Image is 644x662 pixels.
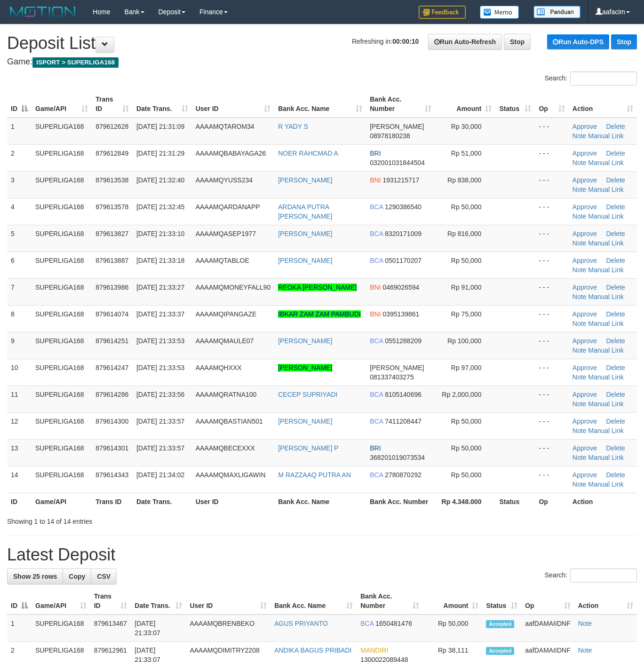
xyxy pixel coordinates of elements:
[572,186,587,193] a: Note
[535,386,568,412] td: - - -
[370,391,383,398] span: BCA
[385,257,421,264] span: Copy 0501170207 to clipboard
[370,418,383,425] span: BCA
[504,34,531,50] a: Stop
[572,471,597,479] a: Approve
[535,118,568,145] td: - - -
[451,150,482,157] span: Rp 51,000
[136,284,184,291] span: [DATE] 21:33:27
[385,391,421,398] span: Copy 8105140696 to clipboard
[95,203,128,211] span: 879613578
[7,34,637,53] h1: Deposit List
[370,150,381,157] span: BRI
[32,615,90,642] td: SUPERLIGA168
[92,493,133,510] th: Trans ID
[451,364,482,371] span: Rp 97,000
[278,284,357,291] a: REOKA [PERSON_NAME]
[7,588,32,615] th: ID: activate to sort column descending
[278,391,337,398] a: CECEP SUPRIYADI
[7,305,32,332] td: 8
[7,615,32,642] td: 1
[136,257,184,264] span: [DATE] 21:33:18
[606,257,625,264] a: Delete
[385,471,421,479] span: Copy 2780870292 to clipboard
[606,444,625,452] a: Delete
[606,176,625,184] a: Delete
[547,34,609,49] a: Run Auto-DPS
[95,337,128,345] span: 879614251
[278,123,308,130] a: R YADY S
[274,493,366,510] th: Bank Acc. Name
[535,439,568,466] td: - - -
[370,123,424,130] span: [PERSON_NAME]
[7,171,32,198] td: 3
[196,203,260,211] span: AAAAMQARDANAPP
[7,252,32,278] td: 6
[451,310,482,318] span: Rp 75,000
[136,203,184,211] span: [DATE] 21:32:45
[136,150,184,157] span: [DATE] 21:31:29
[32,144,92,171] td: SUPERLIGA168
[370,454,425,461] span: Copy 368201019073534 to clipboard
[570,568,637,583] input: Search:
[451,444,482,452] span: Rp 50,000
[451,203,482,211] span: Rp 50,000
[370,230,383,237] span: BCA
[196,230,256,237] span: AAAAMQASEP1977
[486,647,514,655] span: Accepted
[133,493,192,510] th: Date Trans.
[131,615,186,642] td: [DATE] 21:33:07
[133,91,192,118] th: Date Trans.: activate to sort column ascending
[352,38,419,45] span: Refreshing in:
[447,176,481,184] span: Rp 838,000
[192,91,275,118] th: User ID: activate to sort column ascending
[370,203,383,211] span: BCA
[91,568,117,584] a: CSV
[535,198,568,225] td: - - -
[535,91,568,118] th: Op: activate to sort column ascending
[611,34,637,49] a: Stop
[370,176,381,184] span: BNI
[95,418,128,425] span: 879614300
[7,225,32,252] td: 5
[92,91,133,118] th: Trans ID: activate to sort column ascending
[278,230,332,237] a: [PERSON_NAME]
[270,588,357,615] th: Bank Acc. Name: activate to sort column ascending
[588,427,624,434] a: Manual Link
[136,176,184,184] span: [DATE] 21:32:40
[588,454,624,461] a: Manual Link
[545,568,637,583] label: Search:
[572,481,587,488] a: Note
[7,332,32,359] td: 9
[7,359,32,386] td: 10
[521,615,574,642] td: aafDAMAIIDNF
[572,400,587,408] a: Note
[572,427,587,434] a: Note
[382,176,419,184] span: Copy 1931215717 to clipboard
[572,159,587,166] a: Note
[32,359,92,386] td: SUPERLIGA168
[274,91,366,118] th: Bank Acc. Name: activate to sort column ascending
[278,203,332,220] a: ARDANA PUTRA [PERSON_NAME]
[95,471,128,479] span: 879614343
[196,150,266,157] span: AAAAMQBABAYAGA26
[32,252,92,278] td: SUPERLIGA168
[385,203,421,211] span: Copy 1290386540 to clipboard
[7,91,32,118] th: ID: activate to sort column descending
[569,493,637,510] th: Action
[7,118,32,145] td: 1
[572,310,597,318] a: Approve
[95,284,128,291] span: 879613986
[186,615,270,642] td: AAAAMQBRENBEKO
[572,203,597,211] a: Approve
[535,225,568,252] td: - - -
[535,332,568,359] td: - - -
[136,310,184,318] span: [DATE] 21:33:37
[572,213,587,220] a: Note
[382,310,419,318] span: Copy 0395139861 to clipboard
[136,418,184,425] span: [DATE] 21:33:57
[278,150,338,157] a: NOER RAHCMAD A
[535,359,568,386] td: - - -
[606,391,625,398] a: Delete
[370,310,381,318] span: BNI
